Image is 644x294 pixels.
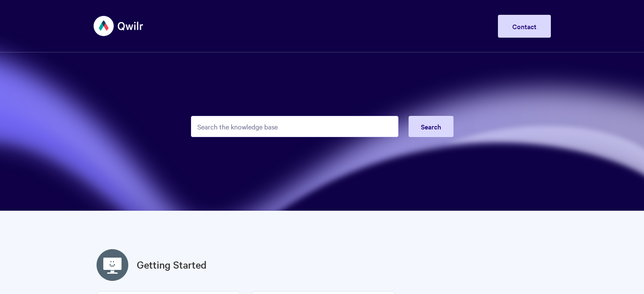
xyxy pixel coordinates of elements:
button: Search [409,116,453,137]
a: Getting Started [137,257,207,272]
a: Contact [498,15,551,38]
input: Search the knowledge base [191,116,398,137]
span: Search [421,122,441,131]
img: Qwilr Help Center [94,10,144,42]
